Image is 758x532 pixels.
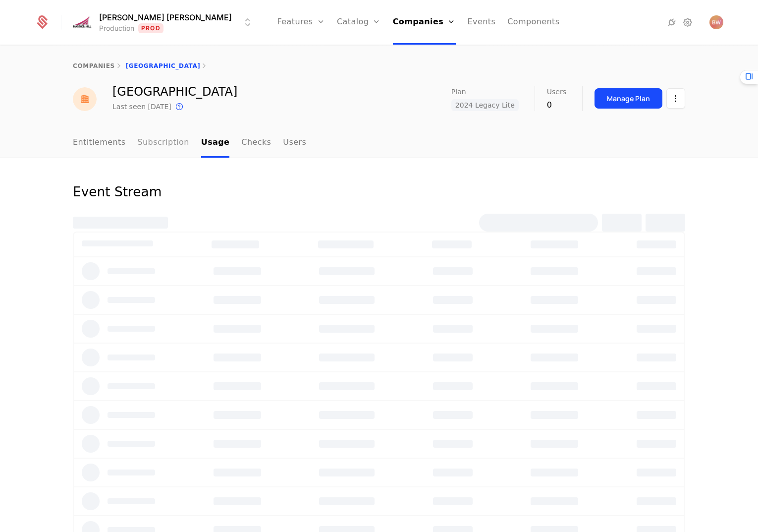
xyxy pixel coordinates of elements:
[73,128,126,158] a: Entitlements
[451,99,519,111] span: 2024 Legacy Lite
[709,15,723,29] button: Open user button
[99,23,134,33] div: Production
[73,87,97,111] img: Tuskegee University
[547,99,566,111] div: 0
[138,23,163,33] span: Prod
[283,128,306,158] a: Users
[99,11,232,23] span: [PERSON_NAME] [PERSON_NAME]
[201,128,230,158] a: Usage
[70,14,94,30] img: Hannon Hill
[112,86,237,98] div: [GEOGRAPHIC_DATA]
[666,88,685,109] button: Select action
[73,11,254,33] button: Select environment
[73,182,162,202] div: Event Stream
[451,88,466,95] span: Plan
[241,128,271,158] a: Checks
[682,16,694,28] a: Settings
[595,88,662,109] button: Manage Plan
[73,128,685,158] nav: Main
[138,128,189,158] a: Subscription
[547,88,566,95] span: Users
[73,62,115,69] a: companies
[73,128,306,158] ul: Choose Sub Page
[607,94,650,104] div: Manage Plan
[666,16,678,28] a: Integrations
[112,102,171,112] div: Last seen [DATE]
[709,15,723,29] img: Bradley Wagner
